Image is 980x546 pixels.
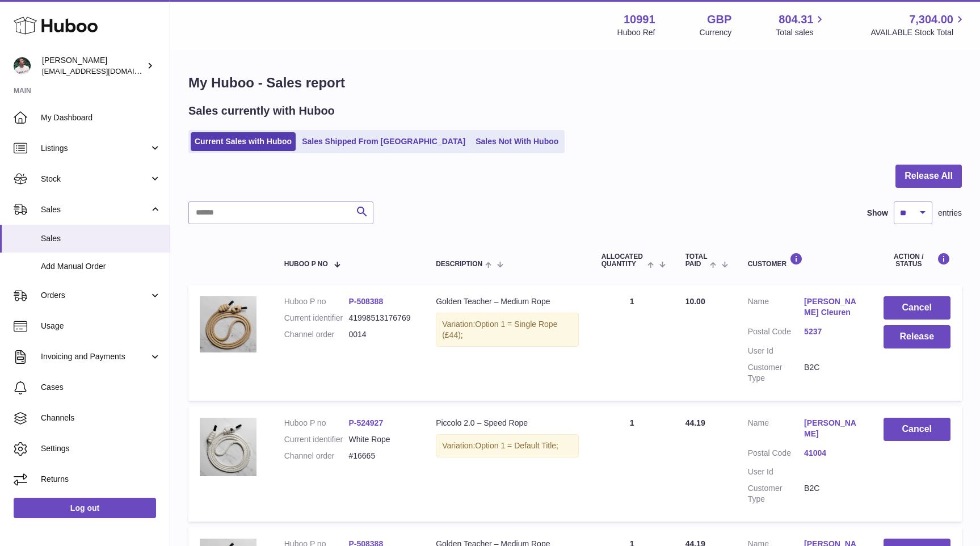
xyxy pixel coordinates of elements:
[284,313,349,324] dt: Current identifier
[590,285,674,400] td: 1
[41,443,161,454] span: Settings
[776,27,826,38] span: Total sales
[436,418,579,429] div: Piccolo 2.0 – Speed Rope
[41,204,149,215] span: Sales
[442,320,557,339] span: Option 1 = Single Rope (£44);
[472,132,562,151] a: Sales Not With Huboo
[748,346,804,356] dt: User Id
[41,174,149,184] span: Stock
[42,55,144,77] div: [PERSON_NAME]
[884,325,950,348] button: Release
[590,406,674,522] td: 1
[348,313,413,324] dd: 41998513176769
[870,12,966,38] a: 7,304.00 AVAILABLE Stock Total
[804,326,860,337] a: 5237
[284,261,328,268] span: Huboo P no
[804,362,860,384] dd: B2C
[41,413,161,423] span: Channels
[191,132,296,151] a: Current Sales with Huboo
[707,12,731,27] strong: GBP
[624,12,655,27] strong: 10991
[14,57,31,74] img: timshieff@gmail.com
[41,261,161,272] span: Add Manual Order
[284,451,349,461] dt: Channel order
[748,296,804,321] dt: Name
[42,66,167,75] span: [EMAIL_ADDRESS][DOMAIN_NAME]
[748,467,804,477] dt: User Id
[685,297,705,306] span: 10.00
[748,483,804,505] dt: Customer Type
[41,321,161,331] span: Usage
[804,296,860,318] a: [PERSON_NAME] Cleuren
[41,290,149,301] span: Orders
[884,253,950,268] div: Action / Status
[284,418,349,429] dt: Huboo P no
[685,418,705,427] span: 44.19
[895,165,962,188] button: Release All
[748,326,804,340] dt: Postal Code
[41,382,161,393] span: Cases
[804,448,860,459] a: 41004
[804,418,860,439] a: [PERSON_NAME]
[617,27,655,38] div: Huboo Ref
[284,434,349,445] dt: Current identifier
[867,208,888,219] label: Show
[188,103,335,119] h2: Sales currently with Huboo
[41,233,161,244] span: Sales
[200,296,256,352] img: 109911711102352.png
[41,112,161,123] span: My Dashboard
[804,483,860,505] dd: B2C
[298,132,469,151] a: Sales Shipped From [GEOGRAPHIC_DATA]
[41,474,161,485] span: Returns
[348,434,413,445] dd: White Rope
[685,253,708,268] span: Total paid
[700,27,732,38] div: Currency
[41,351,149,362] span: Invoicing and Payments
[348,297,383,306] a: P-508388
[748,418,804,442] dt: Name
[779,12,813,27] span: 804.31
[748,253,861,268] div: Customer
[348,451,413,461] dd: #16665
[436,261,482,268] span: Description
[475,441,558,450] span: Option 1 = Default Title;
[884,296,950,320] button: Cancel
[776,12,826,38] a: 804.31 Total sales
[284,296,349,307] dt: Huboo P no
[348,329,413,340] dd: 0014
[200,418,256,476] img: 109911711102215.png
[870,27,966,38] span: AVAILABLE Stock Total
[436,296,579,307] div: Golden Teacher – Medium Rope
[748,448,804,461] dt: Postal Code
[348,418,383,427] a: P-524927
[41,143,149,154] span: Listings
[284,329,349,340] dt: Channel order
[436,313,579,347] div: Variation:
[938,208,962,219] span: entries
[14,498,156,518] a: Log out
[909,12,953,27] span: 7,304.00
[884,418,950,441] button: Cancel
[188,74,962,92] h1: My Huboo - Sales report
[748,362,804,384] dt: Customer Type
[436,434,579,457] div: Variation:
[602,253,645,268] span: ALLOCATED Quantity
